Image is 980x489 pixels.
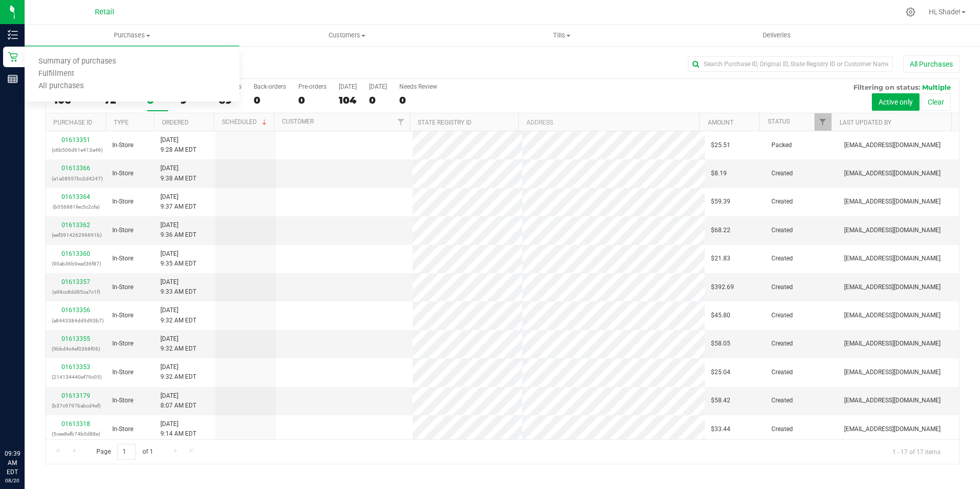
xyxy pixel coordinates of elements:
[844,339,941,349] span: [EMAIL_ADDRESS][DOMAIN_NAME]
[844,424,941,434] span: [EMAIL_ADDRESS][DOMAIN_NAME]
[62,335,90,342] a: 01613355
[117,444,136,460] input: 1
[112,254,133,263] span: In-Store
[62,193,90,200] a: 01613364
[88,444,161,460] span: Page of 1
[240,31,454,40] span: Customers
[921,93,951,111] button: Clear
[8,30,18,40] inline-svg: Inventory
[112,140,133,150] span: In-Store
[112,424,133,434] span: In-Store
[52,429,100,439] p: (5cee8efb74b0d88e)
[711,368,730,377] span: $25.04
[711,396,730,405] span: $58.42
[160,277,196,297] span: [DATE] 9:33 AM EDT
[711,282,734,292] span: $392.69
[904,7,917,17] div: Manage settings
[25,31,239,40] span: Purchases
[160,391,196,411] span: [DATE] 8:07 AM EDT
[711,226,730,235] span: $68.22
[160,220,196,240] span: [DATE] 9:36 AM EDT
[62,165,90,172] a: 01613366
[771,424,793,434] span: Created
[254,83,286,90] div: Back-orders
[52,230,100,240] p: (eef391426296691b)
[160,249,196,269] span: [DATE] 9:35 AM EDT
[771,254,793,263] span: Created
[62,420,90,427] a: 01613318
[771,311,793,320] span: Created
[52,174,100,184] p: (a1a08957bc2d4247)
[771,197,793,207] span: Created
[52,202,100,212] p: (b056881fec5c2cfa)
[112,311,133,320] span: In-Store
[8,52,18,62] inline-svg: Retail
[840,119,891,126] a: Last Updated By
[768,118,790,125] a: Status
[62,278,90,286] a: 01613357
[844,169,941,178] span: [EMAIL_ADDRESS][DOMAIN_NAME]
[455,25,669,46] a: Tills
[160,135,196,155] span: [DATE] 9:28 AM EDT
[339,94,357,106] div: 104
[711,424,730,434] span: $33.44
[339,83,357,90] div: [DATE]
[853,83,920,91] span: Filtering on status:
[112,368,133,377] span: In-Store
[711,339,730,349] span: $58.05
[52,372,100,382] p: (214134440ef79c05)
[711,169,727,178] span: $8.19
[369,94,387,106] div: 0
[711,197,730,207] span: $59.39
[298,83,326,90] div: Pre-orders
[771,169,793,178] span: Created
[25,57,130,66] span: Summary of purchases
[298,94,326,106] div: 0
[711,311,730,320] span: $45.80
[30,405,43,418] iframe: Resource center unread badge
[369,83,387,90] div: [DATE]
[112,197,133,207] span: In-Store
[903,55,959,73] button: All Purchases
[52,316,100,325] p: (a8443384dd9d93b7)
[929,8,961,16] span: Hi, Shade!
[844,396,941,405] span: [EMAIL_ADDRESS][DOMAIN_NAME]
[711,140,730,150] span: $25.51
[160,362,196,382] span: [DATE] 9:32 AM EDT
[160,192,196,212] span: [DATE] 9:37 AM EDT
[62,221,90,229] a: 01613362
[95,8,114,16] span: Retail
[62,392,90,399] a: 01613179
[62,307,90,314] a: 01613356
[112,339,133,349] span: In-Store
[160,419,196,439] span: [DATE] 9:14 AM EDT
[749,31,805,40] span: Deliveries
[52,401,100,411] p: (b37c9797babcd4ef)
[884,444,949,459] span: 1 - 17 of 17 items
[814,113,831,131] a: Filter
[25,82,97,91] span: All purchases
[112,226,133,235] span: In-Store
[25,25,239,46] a: Purchases Summary of purchases Fulfillment All purchases
[688,56,893,72] input: Search Purchase ID, Original ID, State Registry ID or Customer Name...
[844,254,941,263] span: [EMAIL_ADDRESS][DOMAIN_NAME]
[53,119,92,126] a: Purchase ID
[844,311,941,320] span: [EMAIL_ADDRESS][DOMAIN_NAME]
[399,94,437,106] div: 0
[771,140,792,150] span: Packed
[771,396,793,405] span: Created
[844,226,941,235] span: [EMAIL_ADDRESS][DOMAIN_NAME]
[25,70,88,78] span: Fulfillment
[62,363,90,371] a: 01613353
[222,118,269,126] a: Scheduled
[844,197,941,207] span: [EMAIL_ADDRESS][DOMAIN_NAME]
[52,259,100,269] p: (90ab36b9ead36f87)
[160,305,196,325] span: [DATE] 9:32 AM EDT
[114,119,129,126] a: Type
[771,282,793,292] span: Created
[455,31,669,40] span: Tills
[771,339,793,349] span: Created
[399,83,437,90] div: Needs Review
[393,113,410,131] a: Filter
[711,254,730,263] span: $21.83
